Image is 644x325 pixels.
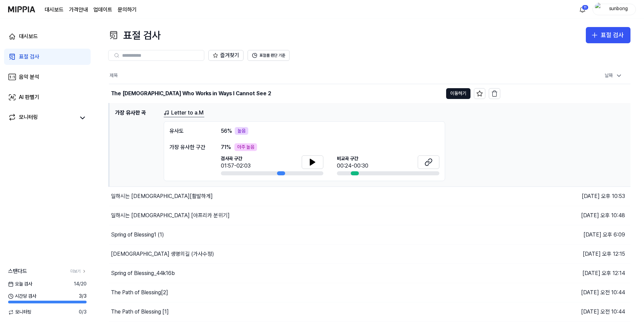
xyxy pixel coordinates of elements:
[235,127,248,135] div: 높음
[595,3,603,16] img: profile
[4,89,91,105] a: AI 판별기
[4,49,91,65] a: 표절 검사
[500,245,631,264] td: [DATE] 오후 12:15
[337,155,368,162] span: 비교곡 구간
[337,162,368,170] div: 00:24-00:30
[19,93,39,101] div: AI 판별기
[111,289,168,297] div: The Path of Blessing[2]
[601,30,624,40] div: 표절 검사
[169,143,207,151] div: 가장 유사한 구간
[8,281,32,287] span: 오늘 검사
[8,309,31,316] span: 모니터링
[578,5,586,14] img: 알림
[500,225,631,245] td: [DATE] 오후 6:09
[500,264,631,283] td: [DATE] 오후 12:14
[111,211,230,220] div: 일하시는 [DEMOGRAPHIC_DATA] [아프리카 분위기]
[221,127,232,135] span: 56 %
[109,68,500,84] th: 제목
[500,283,631,302] td: [DATE] 오전 10:44
[45,6,64,14] a: 대시보드
[108,27,161,43] div: 표절 검사
[208,50,244,61] button: 즐겨찾기
[4,28,91,45] a: 대시보드
[115,109,158,181] h1: 가장 유사한 곡
[111,231,164,239] div: Spring of Blessing1 (1)
[70,269,87,274] a: 더보기
[8,267,27,275] span: 스탠다드
[582,5,589,10] div: 11
[500,84,631,103] td: [DATE] 오후 10:56
[4,69,91,85] a: 음악 분석
[111,308,169,316] div: The Path of Blessing [1]
[577,4,588,15] button: 알림11
[19,53,39,61] div: 표절 검사
[74,281,87,287] span: 14 / 20
[8,293,36,300] span: 시간당 검사
[221,162,251,170] div: 01:57-02:03
[111,250,214,258] div: [DEMOGRAPHIC_DATA] 생명의길 (가사수정)
[79,293,87,300] span: 3 / 3
[500,187,631,206] td: [DATE] 오후 10:53
[221,155,251,162] span: 검사곡 구간
[19,32,38,41] div: 대시보드
[8,113,76,123] a: 모니터링
[111,192,213,200] div: 일하시는 [DEMOGRAPHIC_DATA][활발하게]
[221,143,231,151] span: 71 %
[500,302,631,322] td: [DATE] 오전 10:44
[19,73,39,81] div: 음악 분석
[234,143,257,151] div: 아주 높음
[586,27,630,43] button: 표절 검사
[169,127,207,135] div: 유사도
[69,6,88,14] button: 가격안내
[605,5,631,13] div: sunbong
[111,269,175,277] div: Spring of Blessing_44k16b
[446,88,470,99] button: 이동하기
[164,109,204,117] a: Letter to a.M
[248,50,290,61] button: 표절률 판단 기준
[500,206,631,225] td: [DATE] 오후 10:48
[602,70,625,81] div: 날짜
[93,6,112,14] a: 업데이트
[79,309,87,316] span: 0 / 3
[593,4,636,15] button: profilesunbong
[111,90,271,98] div: The [DEMOGRAPHIC_DATA] Who Works in Ways I Cannot See 2
[118,6,137,14] a: 문의하기
[19,113,38,123] div: 모니터링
